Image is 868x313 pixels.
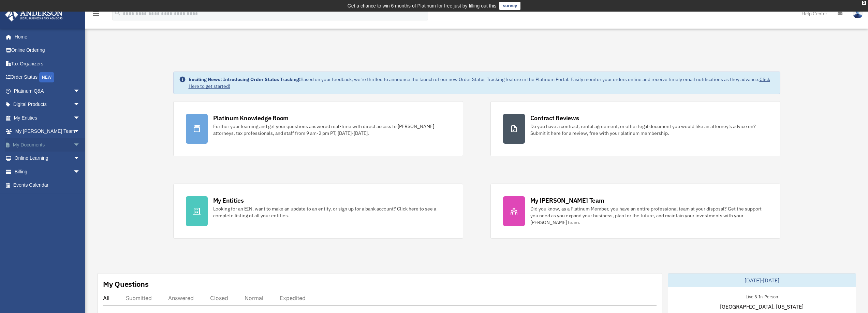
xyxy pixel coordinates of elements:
[5,152,90,165] a: Online Learningarrow_drop_down
[213,205,451,219] div: Looking for an EIN, want to make an update to an entity, or sign up for a bank account? Click her...
[73,152,87,166] span: arrow_drop_down
[114,9,121,17] i: search
[530,114,579,122] div: Contract Reviews
[5,125,90,138] a: My [PERSON_NAME] Teamarrow_drop_down
[3,8,65,21] img: Anderson Advisors Platinum Portal
[213,196,244,205] div: My Entities
[862,1,866,5] div: close
[853,9,863,18] img: User Pic
[720,302,804,311] span: [GEOGRAPHIC_DATA], [US_STATE]
[490,184,780,239] a: My [PERSON_NAME] Team Did you know, as a Platinum Member, you have an entire professional team at...
[348,2,497,10] div: Get a chance to win 6 months of Platinum for free just by filling out this
[5,165,90,178] a: Billingarrow_drop_down
[39,72,54,82] div: NEW
[740,293,783,300] div: Live & In-Person
[668,273,856,287] div: [DATE]-[DATE]
[5,138,90,152] a: My Documentsarrow_drop_down
[103,279,149,289] div: My Questions
[5,57,90,71] a: Tax Organizers
[5,44,90,57] a: Online Ordering
[213,123,451,137] div: Further your learning and get your questions answered real-time with direct access to [PERSON_NAM...
[189,76,775,90] div: Based on your feedback, we're thrilled to announce the launch of our new Order Status Tracking fe...
[92,12,100,18] a: menu
[92,10,100,18] i: menu
[73,84,87,98] span: arrow_drop_down
[73,125,87,139] span: arrow_drop_down
[126,295,152,301] div: Submitted
[173,101,463,156] a: Platinum Knowledge Room Further your learning and get your questions answered real-time with dire...
[245,295,263,301] div: Normal
[73,138,87,152] span: arrow_drop_down
[490,101,780,156] a: Contract Reviews Do you have a contract, rental agreement, or other legal document you would like...
[5,178,90,192] a: Events Calendar
[173,184,463,239] a: My Entities Looking for an EIN, want to make an update to an entity, or sign up for a bank accoun...
[189,76,770,89] a: Click Here to get started!
[5,30,87,44] a: Home
[530,123,768,137] div: Do you have a contract, rental agreement, or other legal document you would like an attorney's ad...
[5,98,90,111] a: Digital Productsarrow_drop_down
[103,295,109,301] div: All
[213,114,289,122] div: Platinum Knowledge Room
[499,2,520,10] a: survey
[73,111,87,125] span: arrow_drop_down
[5,111,90,125] a: My Entitiesarrow_drop_down
[280,295,306,301] div: Expedited
[168,295,194,301] div: Answered
[73,165,87,179] span: arrow_drop_down
[530,196,604,205] div: My [PERSON_NAME] Team
[189,76,300,82] strong: Exciting News: Introducing Order Status Tracking!
[530,205,768,226] div: Did you know, as a Platinum Member, you have an entire professional team at your disposal? Get th...
[5,84,90,98] a: Platinum Q&Aarrow_drop_down
[210,295,228,301] div: Closed
[73,98,87,112] span: arrow_drop_down
[5,71,90,84] a: Order StatusNEW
